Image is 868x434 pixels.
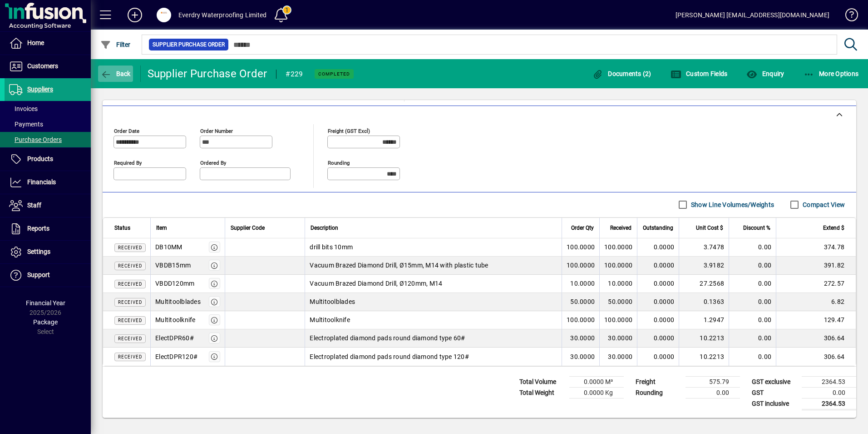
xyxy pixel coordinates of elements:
[5,132,91,147] a: Purchase Orders
[590,66,654,82] button: Documents (2)
[27,225,49,232] span: Reports
[98,36,133,53] button: Filter
[114,223,130,233] span: Status
[26,299,65,307] span: Financial Year
[149,7,178,23] button: Profile
[679,293,729,311] td: 0.1363
[98,66,133,82] button: Back
[676,8,829,22] div: [PERSON_NAME] [EMAIL_ADDRESS][DOMAIN_NAME]
[120,7,149,23] button: Add
[27,178,56,186] span: Financials
[729,257,776,275] td: 0.00
[153,40,225,49] span: Supplier Purchase Order
[679,329,729,348] td: 10.2213
[118,336,142,341] span: Received
[155,352,197,361] div: ElectDPR120#
[311,223,338,233] span: Description
[802,376,856,387] td: 2364.53
[27,86,53,93] span: Suppliers
[562,257,599,275] td: 100.0000
[310,242,353,252] span: drill bits 10mm
[637,275,679,293] td: 0.0000
[679,275,729,293] td: 27.2568
[148,66,267,81] div: Supplier Purchase Order
[801,66,861,82] button: More Options
[156,223,167,233] span: Item
[562,238,599,257] td: 100.0000
[562,329,599,348] td: 30.0000
[5,148,91,171] a: Products
[801,200,845,209] label: Compact View
[118,300,142,305] span: Received
[599,293,637,311] td: 50.0000
[9,136,62,143] span: Purchase Orders
[562,275,599,293] td: 10.0000
[5,55,91,78] a: Customers
[746,70,784,77] span: Enquiry
[599,238,637,257] td: 100.0000
[310,297,355,306] span: Multitoolblades
[599,329,637,348] td: 30.0000
[155,279,194,288] div: VBDD120mm
[328,159,350,166] mat-label: Rounding
[178,8,266,22] div: Everdry Waterproofing Limited
[823,223,844,233] span: Extend $
[328,127,370,134] mat-label: Freight (GST excl)
[318,71,350,77] span: Completed
[643,223,673,233] span: Outstanding
[729,275,776,293] td: 0.00
[569,387,624,398] td: 0.0000 Kg
[679,348,729,366] td: 10.2213
[27,39,44,46] span: Home
[155,297,201,306] div: Multitoolblades
[5,116,91,132] a: Payments
[310,315,350,324] span: Multitoolknife
[562,311,599,329] td: 100.0000
[286,67,303,81] div: #229
[747,376,802,387] td: GST exclusive
[114,127,139,134] mat-label: Order date
[5,194,91,217] a: Staff
[100,70,131,77] span: Back
[310,279,442,288] span: Vacuum Brazed Diamond Drill, Ø120mm, M14
[668,66,730,82] button: Custom Fields
[562,348,599,366] td: 30.0000
[27,202,41,209] span: Staff
[747,398,802,409] td: GST inclusive
[776,329,856,348] td: 306.64
[686,376,740,387] td: 575.79
[599,348,637,366] td: 30.0000
[571,223,594,233] span: Order Qty
[310,352,469,361] span: Electroplated diamond pads round diamond type 120#
[5,32,91,55] a: Home
[802,398,856,409] td: 2364.53
[776,348,856,366] td: 306.64
[679,238,729,257] td: 3.7478
[515,387,569,398] td: Total Weight
[5,101,91,116] a: Invoices
[155,242,182,252] div: DB10MM
[5,217,91,240] a: Reports
[155,261,191,270] div: VBDB15mm
[838,2,857,31] a: Knowledge Base
[515,376,569,387] td: Total Volume
[776,257,856,275] td: 391.82
[637,293,679,311] td: 0.0000
[9,105,38,112] span: Invoices
[744,66,786,82] button: Enquiry
[310,261,488,270] span: Vacuum Brazed Diamond Drill, Ø15mm, M14 with plastic tube
[729,348,776,366] td: 0.00
[729,329,776,348] td: 0.00
[5,241,91,263] a: Settings
[729,293,776,311] td: 0.00
[118,318,142,323] span: Received
[671,70,728,77] span: Custom Fields
[33,318,58,326] span: Package
[729,238,776,257] td: 0.00
[679,257,729,275] td: 3.9182
[686,387,740,398] td: 0.00
[5,264,91,287] a: Support
[637,311,679,329] td: 0.0000
[776,311,856,329] td: 129.47
[610,223,631,233] span: Received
